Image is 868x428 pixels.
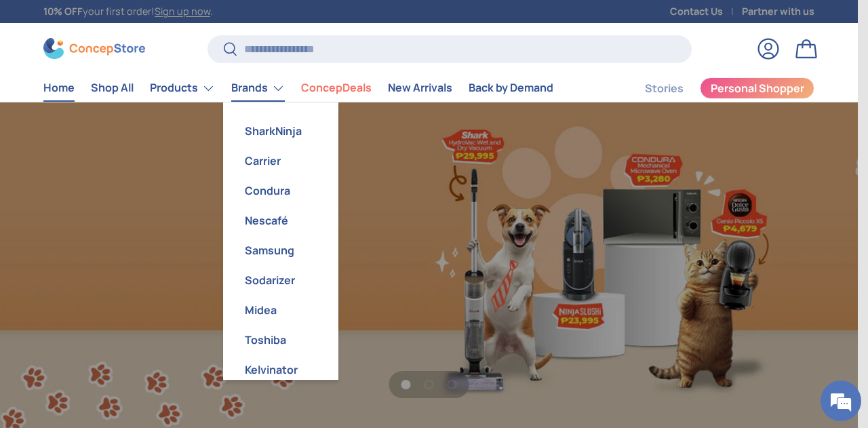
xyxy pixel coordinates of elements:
img: ConcepStore [43,38,145,59]
a: Back by Demand [469,75,553,101]
a: New Arrivals [388,75,452,101]
a: ConcepDeals [301,75,372,101]
a: Shop All [91,75,134,101]
a: Personal Shopper [700,77,814,99]
span: Personal Shopper [711,83,804,94]
a: Home [43,75,75,101]
nav: Primary [43,75,553,102]
summary: Brands [223,75,293,102]
summary: Products [142,75,223,102]
nav: Secondary [612,75,814,102]
a: Stories [645,75,684,102]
